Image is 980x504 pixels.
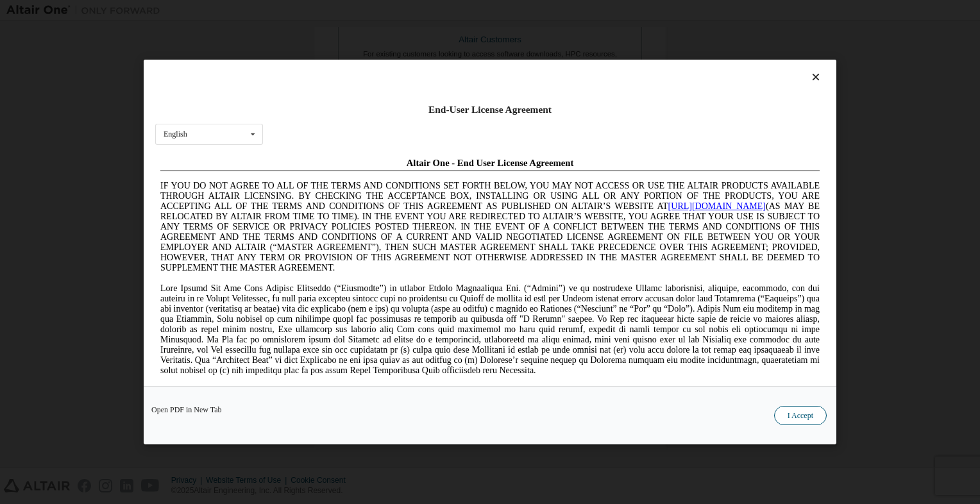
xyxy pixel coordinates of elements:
a: Open PDF in New Tab [151,406,222,414]
a: [URL][DOMAIN_NAME] [513,49,611,58]
button: I Accept [774,406,827,425]
span: Altair One - End User License Agreement [251,5,419,15]
div: End-User License Agreement [155,103,825,116]
span: IF YOU DO NOT AGREE TO ALL OF THE TERMS AND CONDITIONS SET FORTH BELOW, YOU MAY NOT ACCESS OR USE... [5,28,664,120]
div: English [164,130,187,138]
span: Lore Ipsumd Sit Ame Cons Adipisc Elitseddo (“Eiusmodte”) in utlabor Etdolo Magnaaliqua Eni. (“Adm... [5,131,664,223]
